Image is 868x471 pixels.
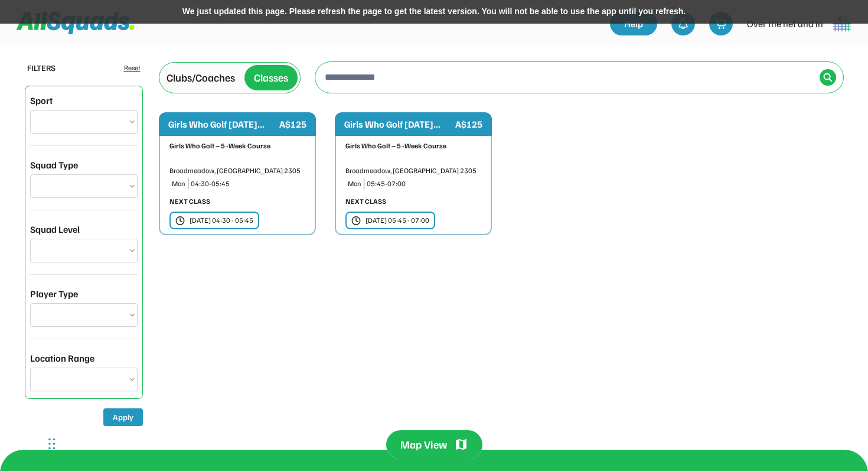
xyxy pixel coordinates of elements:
div: Sport [30,93,53,108]
div: Broadmeadow, [GEOGRAPHIC_DATA] 2305 [345,165,481,176]
img: bell-03%20%281%29.svg [677,18,689,30]
img: Icon%20%2838%29.svg [823,73,833,82]
div: Map View [400,437,447,452]
div: Girls Who Golf – 5 -Week Course [345,141,481,151]
div: A$125 [455,117,482,131]
button: Apply [103,408,143,426]
div: Girls Who Golf [DATE]... [168,117,277,131]
div: [DATE] 05:45 - 07:00 [366,215,429,226]
div: Location Range [30,351,94,365]
div: Over the net and in [747,17,823,31]
img: clock.svg [351,216,361,226]
div: FILTERS [27,61,56,74]
div: Reset [124,63,141,73]
div: Squad Level [30,222,80,236]
a: Help [610,12,657,35]
div: 05:45-07:00 [367,178,481,189]
div: Girls Who Golf [DATE]... [344,117,453,131]
div: NEXT CLASS [345,196,386,207]
div: Player Type [30,287,78,301]
div: A$125 [279,117,306,131]
div: Mon [172,178,185,189]
div: Clubs/Coaches [167,70,235,86]
img: 1000005499.png [830,12,854,35]
div: [DATE] 04:30 - 05:45 [190,215,253,226]
div: 04:30-05:45 [191,178,305,189]
img: shopping-cart-01%20%281%29.svg [715,18,727,30]
div: NEXT CLASS [169,196,210,207]
div: Mon [348,178,361,189]
div: Classes [254,70,288,86]
img: clock.svg [175,216,185,226]
div: Girls Who Golf – 5 -Week Course [169,141,305,151]
div: Broadmeadow, [GEOGRAPHIC_DATA] 2305 [169,165,305,176]
div: Squad Type [30,158,78,172]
